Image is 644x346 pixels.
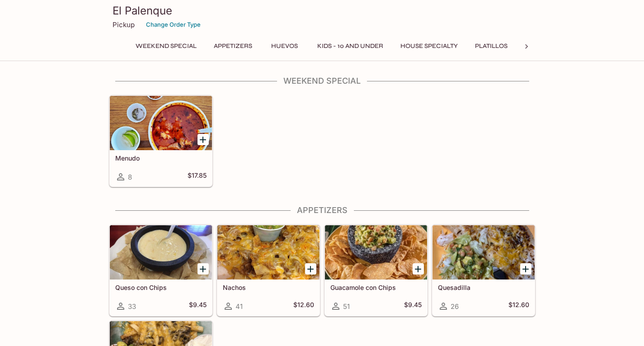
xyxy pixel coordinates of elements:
h5: Guacamole con Chips [330,284,422,291]
h5: $12.60 [293,301,314,312]
h5: Nachos [223,284,314,291]
p: Pickup [113,20,135,29]
div: Guacamole con Chips [325,225,427,280]
button: House Specialty [395,40,463,52]
span: 33 [128,302,136,311]
a: Queso con Chips33$9.45 [109,225,212,316]
button: Kids - 10 and Under [312,40,388,52]
h4: Weekend Special [109,76,536,86]
button: Appetizers [209,40,257,52]
a: Nachos41$12.60 [217,225,320,316]
h4: Appetizers [109,205,536,215]
h3: El Palenque [113,4,532,18]
h5: $17.85 [188,171,207,182]
a: Quesadilla26$12.60 [432,225,535,316]
h5: $9.45 [189,301,207,312]
h5: Quesadilla [438,284,529,291]
button: Add Queso con Chips [197,263,209,275]
h5: Queso con Chips [115,284,207,291]
button: Add Nachos [305,263,316,275]
div: Queso con Chips [110,225,212,280]
span: 8 [128,173,132,181]
div: Menudo [110,96,212,150]
span: 41 [235,302,243,311]
h5: $9.45 [404,301,422,312]
a: Menudo8$17.85 [109,95,212,187]
button: Platillos [470,40,512,52]
h5: Menudo [115,154,207,162]
button: Add Quesadilla [520,263,531,275]
button: Weekend Special [131,40,202,52]
h5: $12.60 [508,301,529,312]
a: Guacamole con Chips51$9.45 [324,225,428,316]
button: Add Guacamole con Chips [413,263,424,275]
button: Huevos [264,40,305,52]
div: Nachos [217,225,320,280]
span: 26 [451,302,459,311]
div: Quesadilla [432,225,535,280]
button: Change Order Type [142,18,205,32]
span: 51 [343,302,350,311]
button: Add Menudo [197,134,209,145]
